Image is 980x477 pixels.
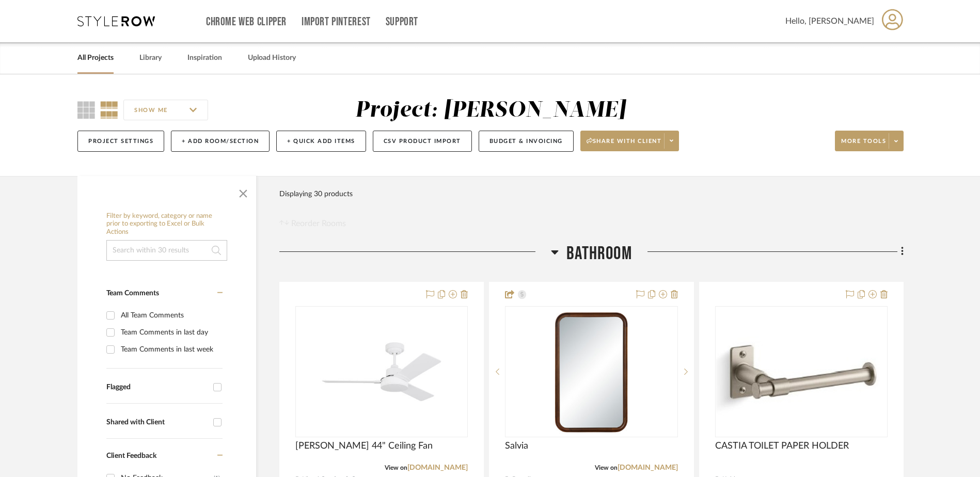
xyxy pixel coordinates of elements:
span: Bathroom [566,243,632,265]
a: [DOMAIN_NAME] [618,464,678,471]
button: Share with client [580,131,679,151]
button: Budget & Invoicing [479,131,574,152]
img: Jovie 44" Ceiling Fan [317,307,446,436]
a: [DOMAIN_NAME] [407,464,468,471]
span: Salvia [505,440,528,452]
a: All Projects [77,51,114,65]
button: + Quick Add Items [276,131,366,152]
span: Reorder Rooms [291,217,346,230]
button: Close [233,181,254,202]
span: Share with client [587,137,662,153]
div: Team Comments in last week [121,341,220,358]
div: Flagged [106,383,208,392]
a: Import Pinterest [302,18,371,26]
span: View on [385,465,407,471]
div: All Team Comments [121,307,220,324]
span: Hello, [PERSON_NAME] [785,15,874,27]
span: More tools [841,137,886,153]
span: [PERSON_NAME] 44" Ceiling Fan [295,440,433,452]
button: Reorder Rooms [279,217,346,230]
div: Project: [PERSON_NAME] [355,100,626,121]
span: View on [595,465,618,471]
img: CASTIA TOILET PAPER HOLDER [716,314,887,429]
input: Search within 30 results [106,240,227,261]
a: Inspiration [187,51,222,65]
span: Client Feedback [106,452,156,459]
span: Team Comments [106,290,159,297]
div: Shared with Client [106,418,208,427]
span: CASTIA TOILET PAPER HOLDER [715,440,849,452]
a: Support [386,18,418,26]
a: Upload History [248,51,296,65]
a: Chrome Web Clipper [206,18,287,26]
button: CSV Product Import [373,131,472,152]
button: Project Settings [77,131,164,152]
button: More tools [835,131,904,151]
button: + Add Room/Section [171,131,270,152]
a: Library [139,51,162,65]
img: Salvia [527,307,656,436]
h6: Filter by keyword, category or name prior to exporting to Excel or Bulk Actions [106,212,227,236]
div: Displaying 30 products [279,184,353,204]
div: Team Comments in last day [121,324,220,341]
